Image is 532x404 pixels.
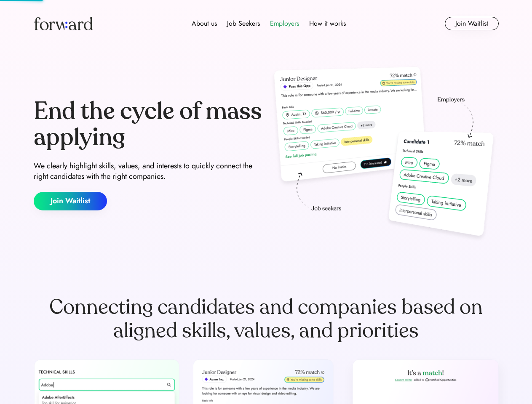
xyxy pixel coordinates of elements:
[34,161,263,182] div: We clearly highlight skills, values, and interests to quickly connect the right candidates with t...
[270,64,499,245] img: hero-image.png
[309,19,346,29] div: How it works
[192,19,217,29] div: About us
[227,19,260,29] div: Job Seekers
[445,17,499,30] button: Join Waitlist
[34,98,263,150] div: End the cycle of mass applying
[34,295,499,343] div: Connecting candidates and companies based on aligned skills, values, and priorities
[34,192,107,210] button: Join Waitlist
[270,19,299,29] div: Employers
[34,17,93,30] img: Forward logo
